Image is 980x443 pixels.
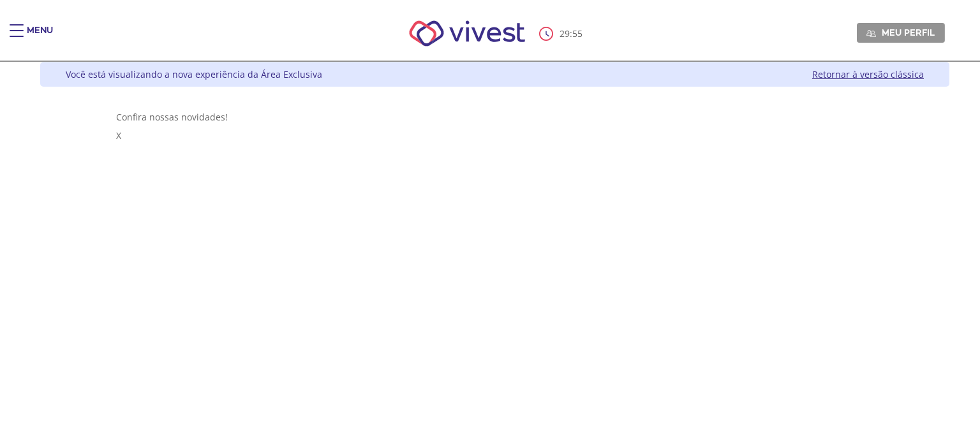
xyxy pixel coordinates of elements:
[560,27,570,40] span: 29
[539,27,585,41] div: :
[116,111,874,123] div: Confira nossas novidades!
[882,27,935,38] span: Meu perfil
[116,129,121,142] span: X
[857,23,945,42] a: Meu perfil
[866,29,876,38] img: Meu perfil
[31,62,949,443] div: Vivest
[812,68,924,80] a: Retornar à versão clássica
[27,24,53,50] div: Menu
[395,6,540,61] img: Vivest
[572,27,583,40] span: 55
[66,68,322,80] div: Você está visualizando a nova experiência da Área Exclusiva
